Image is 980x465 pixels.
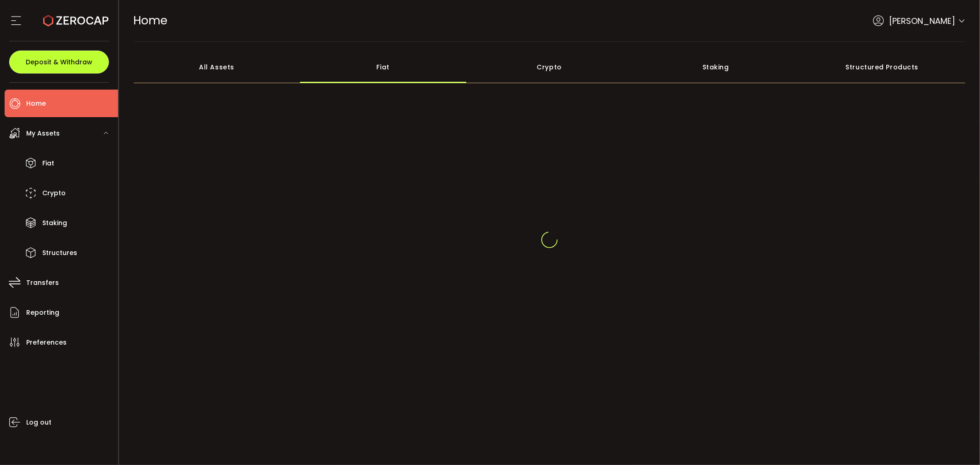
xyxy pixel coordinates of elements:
[26,127,60,140] span: My Assets
[42,246,77,260] span: Structures
[889,15,955,27] span: [PERSON_NAME]
[26,306,59,319] span: Reporting
[799,51,965,83] div: Structured Products
[134,51,300,83] div: All Assets
[26,59,92,65] span: Deposit & Withdraw
[26,97,46,110] span: Home
[134,12,168,28] span: Home
[466,51,633,83] div: Crypto
[42,157,54,170] span: Fiat
[300,51,466,83] div: Fiat
[633,51,799,83] div: Staking
[9,51,109,74] button: Deposit & Withdraw
[26,416,51,429] span: Log out
[26,276,59,289] span: Transfers
[42,187,66,200] span: Crypto
[26,336,67,349] span: Preferences
[42,216,67,230] span: Staking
